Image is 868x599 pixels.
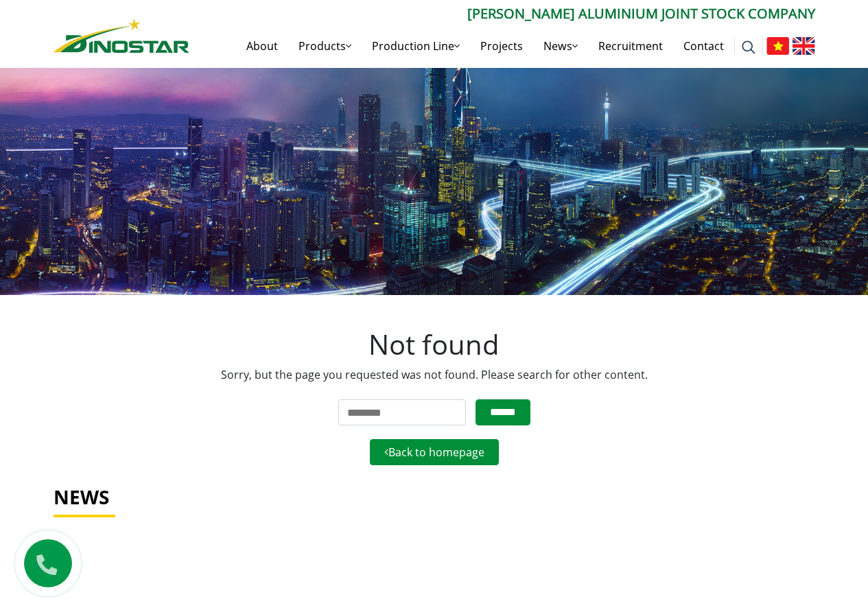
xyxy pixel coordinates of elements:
img: Tiếng Việt [766,37,789,55]
a: Projects [470,24,533,68]
img: search [742,40,755,54]
p: [PERSON_NAME] Aluminium Joint Stock Company [189,3,815,24]
a: News [533,24,588,68]
a: Production Line [362,24,470,68]
h1: Not found [54,328,815,361]
a: News [54,484,109,510]
p: Sorry, but the page you requested was not found. Please search for other content. [54,366,815,383]
img: Nhôm Dinostar [54,19,189,53]
a: Products [288,24,362,68]
img: English [793,37,815,55]
a: Contact [673,24,734,68]
a: Recruitment [588,24,673,68]
a: About [236,24,288,68]
a: Back to homepage [370,439,499,465]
